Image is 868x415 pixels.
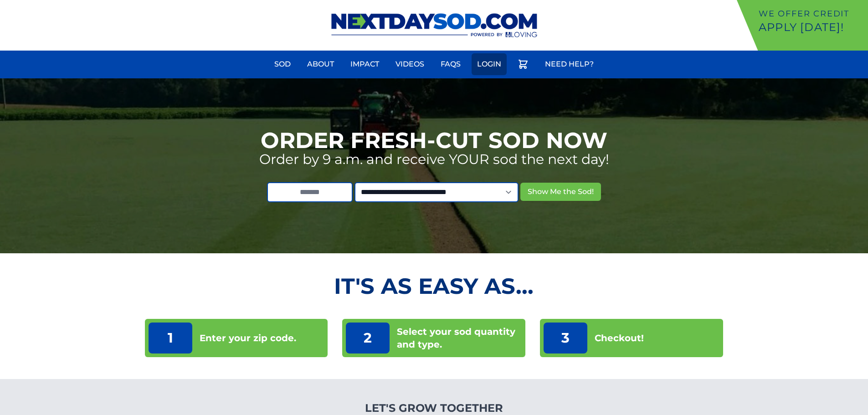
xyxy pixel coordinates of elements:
[397,325,522,351] p: Select your sod quantity and type.
[302,53,339,75] a: About
[345,53,385,75] a: Impact
[595,332,644,344] p: Checkout!
[472,53,507,75] a: Login
[435,53,466,75] a: FAQs
[759,20,864,35] p: Apply [DATE]!
[149,323,192,354] p: 1
[200,332,296,344] p: Enter your zip code.
[145,275,724,297] h2: It's as Easy As...
[390,53,430,75] a: Videos
[520,183,601,201] button: Show Me the Sod!
[259,151,609,168] p: Order by 9 a.m. and receive YOUR sod the next day!
[261,129,607,151] h1: Order Fresh-Cut Sod Now
[269,53,296,75] a: Sod
[346,323,390,354] p: 2
[759,7,864,20] p: We offer Credit
[544,323,587,354] p: 3
[539,53,599,75] a: Need Help?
